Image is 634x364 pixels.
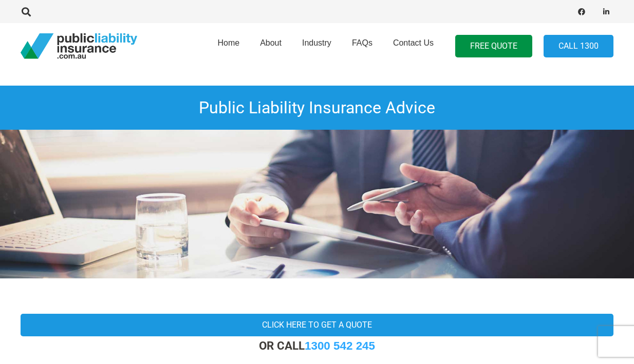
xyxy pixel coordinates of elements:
[292,20,342,72] a: Industry
[342,20,383,72] a: FAQs
[352,38,372,47] span: FAQs
[455,35,532,58] a: FREE QUOTE
[393,38,434,47] span: Contact Us
[259,339,375,352] strong: OR CALL
[260,38,282,47] span: About
[21,33,137,59] a: pli_logotransparent
[574,5,589,19] a: Facebook
[207,20,250,72] a: Home
[383,20,444,72] a: Contact Us
[250,20,292,72] a: About
[16,7,36,16] a: Search
[302,38,331,47] span: Industry
[599,5,613,19] a: LinkedIn
[544,35,613,58] a: Call 1300
[305,339,375,352] a: 1300 542 245
[21,314,613,337] a: Click here to get a quote
[217,38,239,47] span: Home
